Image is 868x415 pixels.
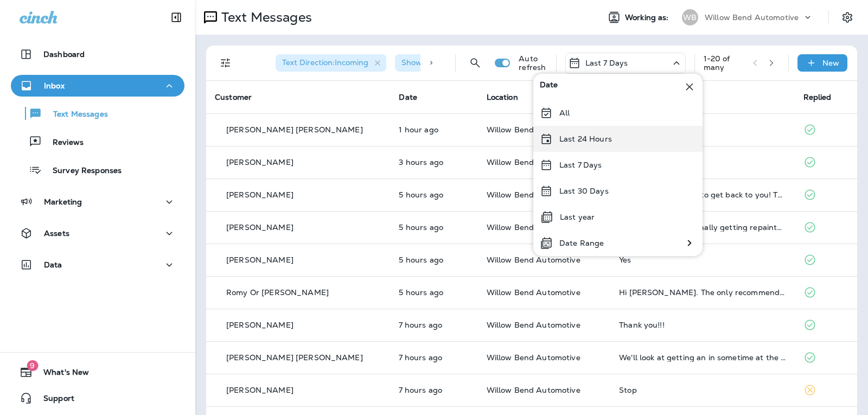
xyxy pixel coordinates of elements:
span: Willow Bend Automotive [487,157,580,167]
p: [PERSON_NAME] [226,321,293,329]
p: Aug 25, 2025 11:09 AM [399,288,469,297]
span: Support [33,394,74,407]
p: Last 7 Days [585,59,628,67]
button: Assets [11,222,184,244]
button: Reviews [11,130,184,153]
span: Customer [215,92,252,102]
div: 1 - 20 of many [704,54,744,72]
p: [PERSON_NAME] [226,158,293,167]
button: 9What's New [11,361,184,383]
p: Willow Bend Automotive [705,13,799,22]
p: Aug 25, 2025 03:29 PM [399,125,469,134]
p: Data [44,260,62,269]
span: Replied [803,92,832,102]
p: Assets [44,229,69,238]
p: Aug 25, 2025 09:05 AM [399,353,469,362]
p: Dashboard [43,50,85,59]
button: Marketing [11,191,184,213]
p: Romy Or [PERSON_NAME] [226,288,329,297]
button: Collapse Sidebar [161,7,192,28]
div: Text Direction:Incoming [276,54,386,72]
div: We'll look at getting an in sometime at the end of September. Getting ready to go on vacation rig... [619,353,786,362]
div: Stop [619,386,786,394]
p: Last 7 Days [559,161,602,169]
button: Dashboard [11,43,184,65]
span: What's New [33,368,89,381]
p: Text Messages [42,110,108,120]
button: Inbox [11,75,184,97]
div: Show Start/Stop/Unsubscribe:true [395,54,550,72]
p: Aug 25, 2025 11:21 AM [399,256,469,264]
p: Aug 25, 2025 11:46 AM [399,190,469,199]
button: Survey Responses [11,158,184,181]
div: Thank you!!! [619,321,786,329]
p: Marketing [44,197,82,206]
p: [PERSON_NAME] [PERSON_NAME] [226,125,363,134]
span: 9 [27,360,38,371]
p: Inbox [44,81,65,90]
button: Support [11,387,184,409]
p: Survey Responses [42,166,122,176]
p: [PERSON_NAME] [226,223,293,232]
button: Data [11,254,184,276]
span: Date [399,92,417,102]
button: Search Messages [464,52,486,74]
p: Date Range [559,239,604,247]
span: Text Direction : Incoming [282,58,368,67]
p: All [559,108,570,117]
span: Willow Bend Automotive [487,222,580,232]
span: Willow Bend Automotive [487,190,580,200]
div: Yes [619,256,786,264]
span: Working as: [625,13,671,22]
span: Willow Bend Automotive [487,320,580,330]
p: Aug 25, 2025 09:27 AM [399,321,469,329]
button: Filters [215,52,237,74]
p: Aug 25, 2025 12:52 PM [399,158,469,167]
p: [PERSON_NAME] [226,386,293,394]
span: Show Start/Stop/Unsubscribe : true [401,58,532,67]
button: Text Messages [11,102,184,125]
button: Settings [838,8,857,27]
p: New [822,59,839,67]
span: Willow Bend Automotive [487,125,580,135]
p: Aug 25, 2025 11:29 AM [399,223,469,232]
div: Hi Cherri. The only recommended service we skipped if I recall correctly was the spark plugs repl... [619,288,786,297]
p: [PERSON_NAME] [PERSON_NAME] [226,353,363,362]
p: Aug 25, 2025 09:03 AM [399,386,469,394]
span: Date [540,80,558,93]
p: [PERSON_NAME] [226,256,293,264]
p: Reviews [42,138,84,148]
span: Willow Bend Automotive [487,353,580,362]
p: Last 30 Days [559,187,609,195]
span: Location [487,92,518,102]
span: Willow Bend Automotive [487,385,580,395]
div: WB [682,9,698,25]
p: Last year [560,213,595,221]
span: Willow Bend Automotive [487,255,580,265]
p: Auto refresh [519,54,547,72]
span: Willow Bend Automotive [487,288,580,297]
p: [PERSON_NAME] [226,190,293,199]
p: Text Messages [217,9,312,25]
p: Last 24 Hours [559,135,612,143]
